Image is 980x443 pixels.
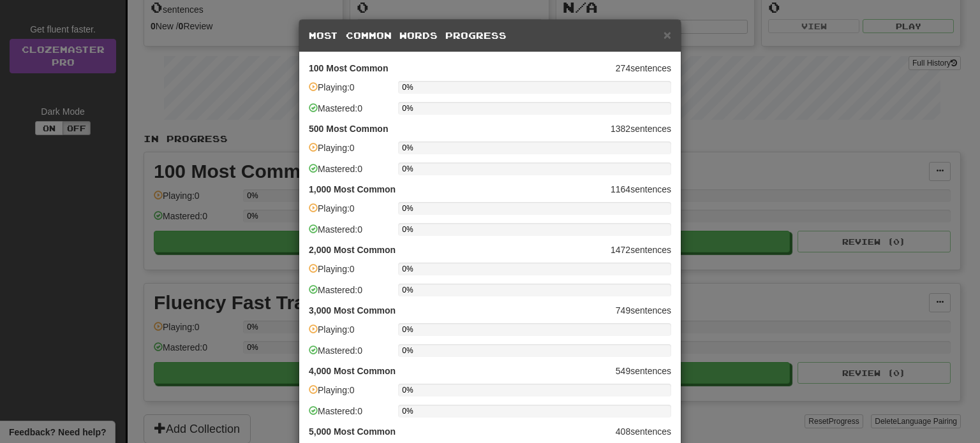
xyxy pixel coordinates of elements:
div: Playing: 0 [309,142,392,163]
strong: 500 Most Common [309,122,388,135]
div: Mastered: 0 [309,344,392,365]
div: Mastered: 0 [309,223,392,244]
div: Mastered: 0 [309,163,392,184]
div: Mastered: 0 [309,284,392,305]
p: 1164 sentences [309,183,671,196]
p: 408 sentences [309,425,671,438]
strong: 2,000 Most Common [309,243,396,256]
h5: Most Common Words Progress [309,29,671,42]
div: Playing: 0 [309,263,392,284]
strong: 4,000 Most Common [309,365,396,377]
span: × [664,27,671,42]
p: 749 sentences [309,304,671,317]
p: 1382 sentences [309,122,671,135]
strong: 100 Most Common [309,62,388,75]
p: 1472 sentences [309,243,671,256]
div: Mastered: 0 [309,405,392,426]
div: Mastered: 0 [309,102,392,123]
p: 274 sentences [309,62,671,75]
strong: 1,000 Most Common [309,183,396,196]
button: Close [664,28,671,41]
div: Playing: 0 [309,202,392,223]
div: Playing: 0 [309,81,392,102]
strong: 5,000 Most Common [309,425,396,438]
p: 549 sentences [309,365,671,377]
strong: 3,000 Most Common [309,304,396,317]
div: Playing: 0 [309,323,392,344]
div: Playing: 0 [309,384,392,405]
